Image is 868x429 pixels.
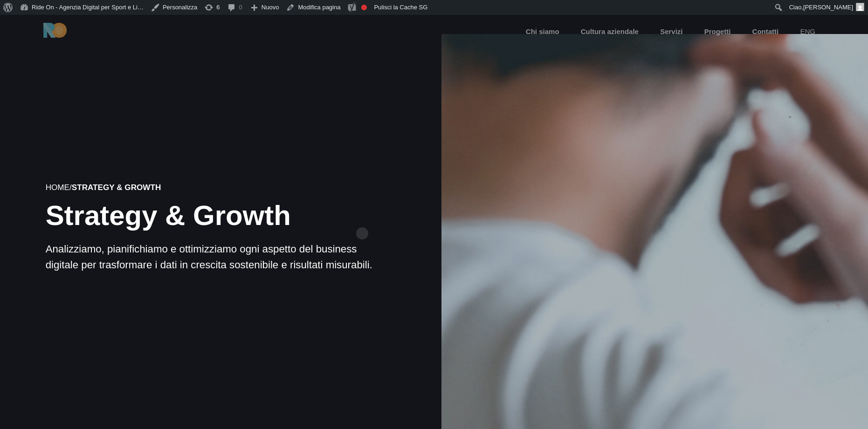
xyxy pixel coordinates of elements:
a: eng [799,27,816,37]
a: Chi siamo [525,27,560,37]
a: Servizi [659,27,683,37]
div: La frase chiave non è stata impostata [361,5,367,10]
p: Analizziamo, pianifichiamo e ottimizziamo ogni aspetto del business digitale per trasformare i da... [46,241,381,272]
a: Progetti [703,27,732,37]
a: Cultura aziendale [580,27,640,37]
img: Ride On Agency [43,23,67,38]
span: / [46,183,161,192]
strong: Strategy & Growth [72,183,161,192]
span: [PERSON_NAME] [803,4,853,11]
h1: Strategy & Growth [46,202,381,230]
a: Home [46,183,69,192]
a: Contatti [751,27,780,37]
